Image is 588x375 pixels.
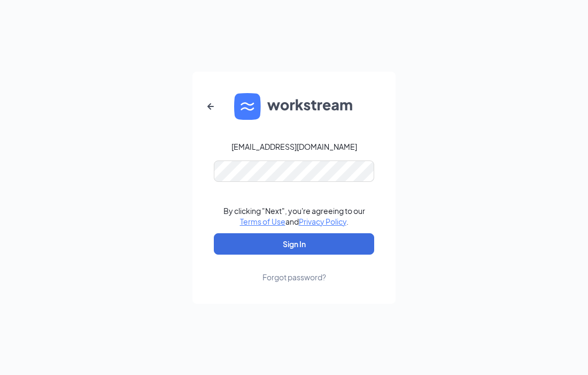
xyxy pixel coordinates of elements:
div: Forgot password? [262,272,326,282]
div: By clicking "Next", you're agreeing to our and . [223,205,365,227]
img: WS logo and Workstream text [234,93,354,120]
button: Sign In [214,233,374,255]
a: Terms of Use [240,217,285,226]
a: Forgot password? [262,255,326,282]
a: Privacy Policy [299,217,346,226]
button: ArrowLeftNew [198,94,223,119]
div: [EMAIL_ADDRESS][DOMAIN_NAME] [231,141,357,152]
svg: ArrowLeftNew [204,100,217,113]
